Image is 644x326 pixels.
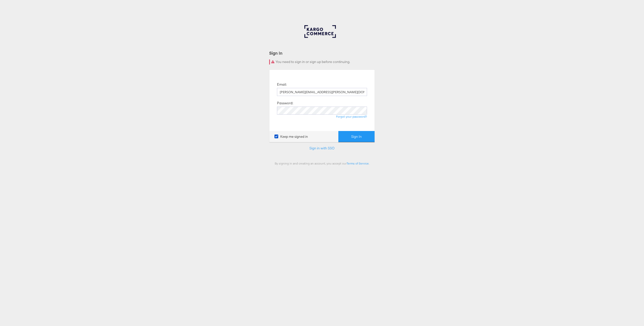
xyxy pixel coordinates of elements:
[274,134,308,139] label: Keep me signed in
[347,161,369,165] a: Terms of Service
[309,146,335,150] a: Sign in with SSO
[277,82,287,87] label: Email:
[269,50,375,56] div: Sign In
[277,88,367,96] input: Email
[277,101,293,106] label: Password:
[338,131,375,142] button: Sign In
[336,115,367,118] a: Forgot your password?
[269,59,375,64] div: You need to sign in or sign up before continuing.
[269,161,375,165] div: By signing in and creating an account, you accept our .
